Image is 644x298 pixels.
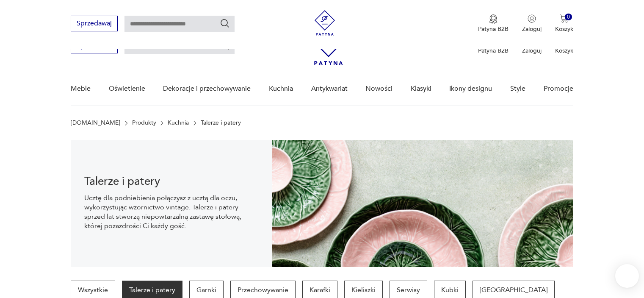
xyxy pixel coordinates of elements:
a: Nowości [365,72,392,105]
img: Ikona medalu [489,14,498,24]
a: Sprzedawaj [71,43,118,49]
p: Ucztę dla podniebienia połączysz z ucztą dla oczu, wykorzystując wzornictwo vintage. Talerze i pa... [84,193,258,231]
a: Klasyki [411,72,431,105]
a: Oświetlenie [109,72,145,105]
h1: Talerze i patery [84,176,258,187]
a: [DOMAIN_NAME] [71,120,120,126]
p: Zaloguj [522,25,542,33]
button: Sprzedawaj [71,16,118,31]
p: Koszyk [555,47,573,55]
p: Zaloguj [522,47,542,55]
a: Dekoracje i przechowywanie [163,72,251,105]
a: Kuchnia [168,120,189,126]
a: Style [510,72,525,105]
p: Talerze i patery [201,120,241,126]
a: Meble [71,72,91,105]
a: Ikona medaluPatyna B2B [478,14,509,33]
a: Promocje [544,72,573,105]
button: Zaloguj [522,14,542,33]
button: 0Koszyk [555,14,573,33]
a: Antykwariat [311,72,348,105]
img: Patyna - sklep z meblami i dekoracjami vintage [312,10,337,36]
button: Patyna B2B [478,14,509,33]
img: 1ddbec33595ea687024a278317a35c84.jpg [272,140,573,267]
a: Produkty [132,120,156,126]
img: Ikona koszyka [560,14,568,23]
p: Patyna B2B [478,25,509,33]
div: 0 [565,14,572,21]
a: Kuchnia [269,72,293,105]
img: Ikonka użytkownika [528,14,536,23]
iframe: Smartsupp widget button [615,264,639,288]
a: Sprzedawaj [71,21,118,27]
p: Patyna B2B [478,47,509,55]
p: Koszyk [555,25,573,33]
button: Szukaj [220,18,230,28]
a: Ikony designu [449,72,492,105]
